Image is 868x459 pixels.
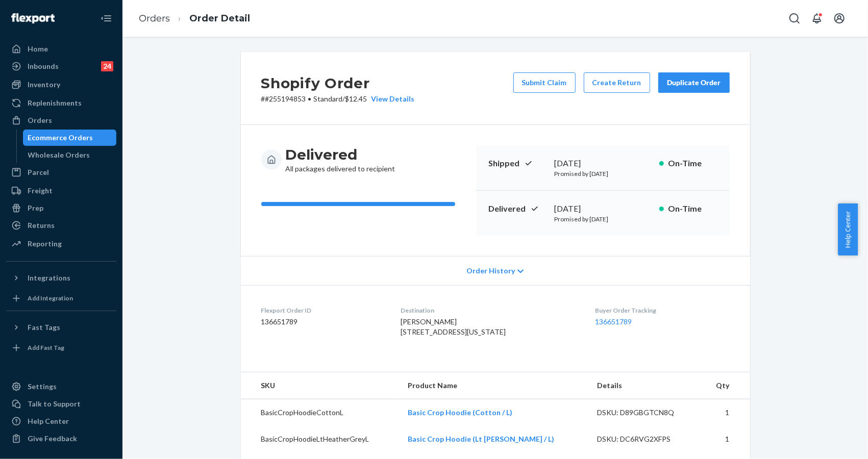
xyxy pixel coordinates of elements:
[6,58,116,74] a: Inbounds24
[189,13,250,24] a: Order Detail
[314,94,343,103] span: Standard
[28,167,49,177] div: Parcel
[488,203,547,215] p: Delivered
[131,4,258,34] ol: breadcrumbs
[401,317,506,336] span: [PERSON_NAME] [STREET_ADDRESS][US_STATE]
[28,150,90,160] div: Wholesale Orders
[6,319,116,336] button: Fast Tags
[28,343,64,352] div: Add Fast Tag
[261,317,385,327] dd: 136651789
[28,44,48,54] div: Home
[555,215,651,223] p: Promised by [DATE]
[555,158,651,169] div: [DATE]
[6,217,116,234] a: Returns
[28,381,57,392] div: Settings
[261,72,415,94] h2: Shopify Order
[807,8,827,29] button: Open notifications
[28,115,52,125] div: Orders
[28,61,59,71] div: Inbounds
[28,294,73,302] div: Add Integration
[28,416,69,426] div: Help Center
[6,413,116,429] a: Help Center
[101,61,113,71] div: 24
[28,98,82,108] div: Replenishments
[488,158,547,169] p: Shipped
[6,183,116,199] a: Freight
[6,95,116,111] a: Replenishments
[28,133,93,143] div: Ecommerce Orders
[241,372,400,399] th: SKU
[596,306,730,315] dt: Buyer Order Tracking
[241,426,400,452] td: BasicCropHoodieLtHeatherGreyL
[6,290,116,307] a: Add Integration
[6,270,116,286] button: Integrations
[401,306,579,315] dt: Destination
[589,372,702,399] th: Details
[6,200,116,216] a: Prep
[286,145,395,174] div: All packages delivered to recipient
[6,112,116,129] a: Orders
[286,145,395,164] h3: Delivered
[701,399,750,426] td: 1
[784,8,805,29] button: Open Search Box
[400,372,589,399] th: Product Name
[555,169,651,178] p: Promised by [DATE]
[28,322,60,333] div: Fast Tags
[28,239,62,249] div: Reporting
[6,41,116,57] a: Home
[28,186,53,196] div: Freight
[28,433,77,444] div: Give Feedback
[11,13,55,23] img: Flexport logo
[6,164,116,181] a: Parcel
[6,340,116,356] a: Add Fast Tag
[308,94,312,103] span: •
[261,306,385,315] dt: Flexport Order ID
[668,203,717,215] p: On-Time
[513,72,576,93] button: Submit Claim
[408,435,554,443] a: Basic Crop Hoodie (Lt [PERSON_NAME] / L)
[555,203,651,215] div: [DATE]
[241,399,400,426] td: BasicCropHoodieCottonL
[584,72,650,93] button: Create Return
[367,94,415,104] button: View Details
[6,396,116,412] a: Talk to Support
[596,317,632,326] a: 136651789
[6,430,116,447] button: Give Feedback
[23,147,117,163] a: Wholesale Orders
[6,76,116,93] a: Inventory
[466,266,515,276] span: Order History
[598,407,693,418] div: DSKU: D89GBGTCN8Q
[28,80,60,90] div: Inventory
[28,220,55,231] div: Returns
[701,372,750,399] th: Qty
[23,130,117,146] a: Ecommerce Orders
[28,399,81,409] div: Talk to Support
[6,378,116,395] a: Settings
[668,158,717,169] p: On-Time
[701,426,750,452] td: 1
[598,434,693,444] div: DSKU: DC6RVG2XFPS
[658,72,730,93] button: Duplicate Order
[261,94,415,104] p: # #255194853 / $12.45
[829,8,850,29] button: Open account menu
[667,78,721,88] div: Duplicate Order
[6,236,116,252] a: Reporting
[408,408,512,417] a: Basic Crop Hoodie (Cotton / L)
[96,8,116,29] button: Close Navigation
[139,13,170,24] a: Orders
[28,203,43,213] div: Prep
[838,203,858,256] button: Help Center
[28,273,70,283] div: Integrations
